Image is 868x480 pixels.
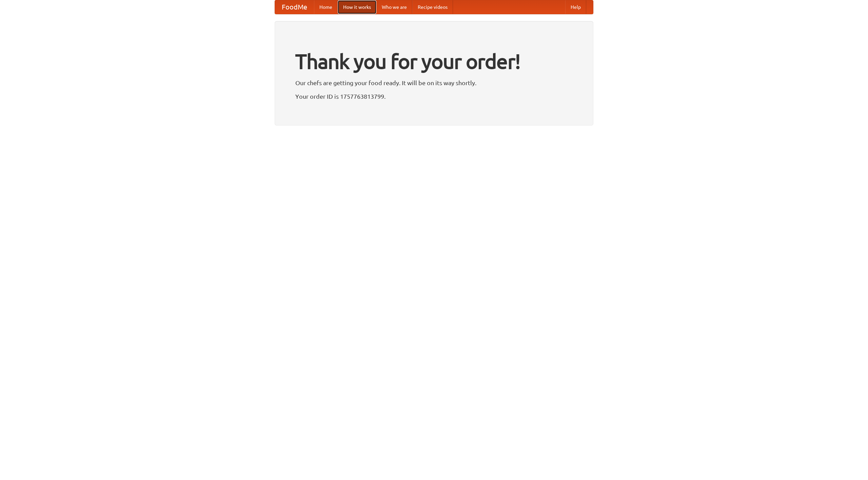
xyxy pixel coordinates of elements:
[295,91,573,101] p: Your order ID is 1757763813799.
[314,0,338,14] a: Home
[275,0,314,14] a: FoodMe
[376,0,412,14] a: Who we are
[295,45,573,78] h1: Thank you for your order!
[295,78,573,88] p: Our chefs are getting your food ready. It will be on its way shortly.
[565,0,586,14] a: Help
[338,0,376,14] a: How it works
[412,0,453,14] a: Recipe videos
